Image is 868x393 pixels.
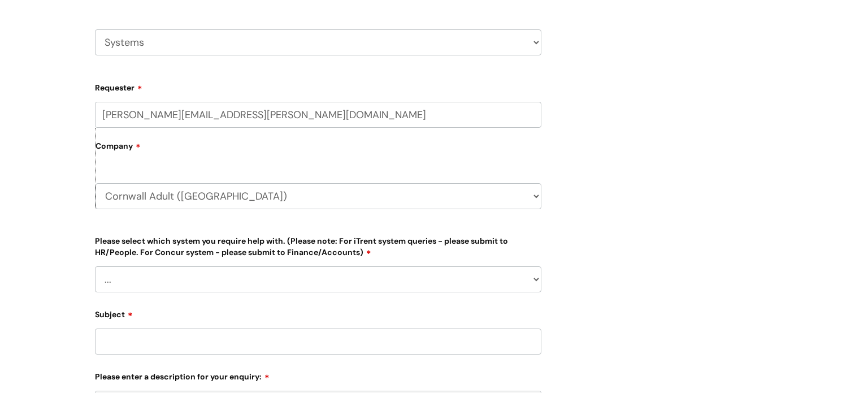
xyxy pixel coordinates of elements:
[95,102,541,128] input: Email
[95,234,541,257] label: Please select which system you require help with. (Please note: For iTrent system queries - pleas...
[96,137,541,163] label: Company
[95,368,541,382] label: Please enter a description for your enquiry:
[95,79,541,93] label: Requester
[95,306,541,319] label: Subject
